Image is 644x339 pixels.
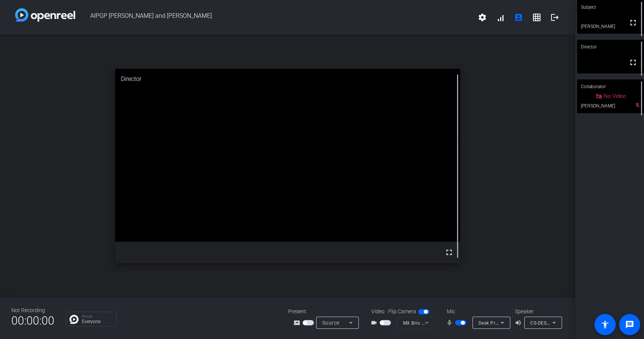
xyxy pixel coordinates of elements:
[371,308,385,316] span: Video
[371,318,380,327] mat-icon: videocam_outline
[293,318,303,327] mat-icon: screen_share_outline
[115,69,460,89] div: Director
[629,58,638,67] mat-icon: fullscreen
[604,93,626,100] span: No Video
[479,320,557,326] span: Desk Pro Web Camera (05a6:0b04)
[478,13,487,22] mat-icon: settings
[445,248,454,257] mat-icon: fullscreen
[446,318,455,327] mat-icon: mic_none
[515,318,524,327] mat-icon: volume_up
[577,40,644,54] div: Director
[288,308,364,316] div: Present
[69,315,79,324] img: Chat Icon
[15,8,75,22] img: white-gradient.svg
[532,13,541,22] mat-icon: grid_on
[491,8,510,26] button: signal_cellular_alt
[82,314,113,318] p: Group
[82,319,113,324] p: Everyone
[322,320,340,326] span: Source
[515,308,560,316] div: Speaker
[439,308,515,316] div: Mic
[514,13,523,22] mat-icon: account_box
[601,320,610,329] mat-icon: accessibility
[577,79,644,94] div: Collaborator
[530,320,580,326] span: CS-DESKPRO-2 (HDMI)
[625,320,634,329] mat-icon: message
[388,308,416,316] span: Flip Camera
[11,306,54,314] div: Not Recording
[11,311,54,330] span: 00:00:00
[75,8,473,26] span: AIPGP [PERSON_NAME] and [PERSON_NAME]
[550,13,559,22] mat-icon: logout
[629,18,638,27] mat-icon: fullscreen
